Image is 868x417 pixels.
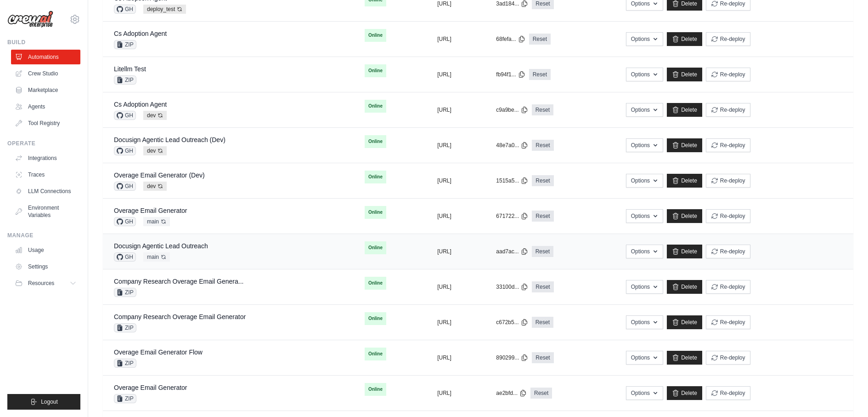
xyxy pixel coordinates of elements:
[667,103,702,117] a: Delete
[496,212,528,220] button: 671722...
[530,388,552,399] a: Reset
[7,394,80,410] button: Logout
[532,246,553,257] a: Reset
[496,142,528,149] button: 48e7a0...
[114,394,136,403] span: ZIP
[532,140,553,151] a: Reset
[28,280,54,287] span: Resources
[365,206,386,219] span: Online
[143,111,167,120] span: dev
[114,242,208,250] a: Docusign Agentic Lead Outreach
[532,175,553,186] a: Reset
[532,104,553,115] a: Reset
[706,174,750,188] button: Re-deploy
[114,65,146,73] a: Litellm Test
[626,315,663,329] button: Options
[11,50,80,64] a: Automations
[706,280,750,294] button: Re-deploy
[626,174,663,188] button: Options
[11,99,80,114] a: Agents
[114,136,225,143] a: Docusign Agentic Lead Outreach (Dev)
[626,138,663,152] button: Options
[626,209,663,223] button: Options
[706,386,750,400] button: Re-deploy
[667,315,702,329] a: Delete
[143,252,170,262] span: main
[11,116,80,131] a: Tool Registry
[706,32,750,46] button: Re-deploy
[626,245,663,258] button: Options
[667,68,702,81] a: Delete
[7,140,80,147] div: Operate
[365,29,386,42] span: Online
[143,217,170,226] span: main
[7,232,80,239] div: Manage
[532,211,553,222] a: Reset
[365,277,386,290] span: Online
[496,106,528,114] button: c9a9be...
[11,276,80,291] button: Resources
[114,288,136,297] span: ZIP
[667,174,702,188] a: Delete
[11,243,80,257] a: Usage
[11,184,80,199] a: LLM Connections
[532,352,553,363] a: Reset
[626,351,663,365] button: Options
[706,245,750,258] button: Re-deploy
[11,167,80,182] a: Traces
[114,313,246,320] a: Company Research Overage Email Generator
[114,111,136,120] span: GH
[496,177,528,184] button: 1515a5...
[626,32,663,46] button: Options
[667,386,702,400] a: Delete
[114,182,136,191] span: GH
[532,281,553,292] a: Reset
[667,351,702,365] a: Delete
[529,34,551,45] a: Reset
[365,383,386,396] span: Online
[706,351,750,365] button: Re-deploy
[11,83,80,97] a: Marketplace
[496,319,528,326] button: c672b5...
[11,151,80,166] a: Integrations
[365,348,386,360] span: Online
[706,138,750,152] button: Re-deploy
[667,32,702,46] a: Delete
[11,66,80,81] a: Crew Studio
[496,71,525,78] button: fb94f1...
[529,69,551,80] a: Reset
[114,30,167,37] a: Cs Adoption Agent
[114,278,243,285] a: Company Research Overage Email Genera...
[365,100,386,113] span: Online
[114,207,187,214] a: Overage Email Generator
[41,398,58,406] span: Logout
[626,280,663,294] button: Options
[706,68,750,81] button: Re-deploy
[667,280,702,294] a: Delete
[143,182,167,191] span: dev
[11,200,80,223] a: Environment Variables
[114,348,203,356] a: Overage Email Generator Flow
[114,146,136,155] span: GH
[365,135,386,148] span: Online
[496,35,525,43] button: 68fefa...
[667,138,702,152] a: Delete
[667,209,702,223] a: Delete
[7,39,80,46] div: Build
[626,103,663,117] button: Options
[667,245,702,258] a: Delete
[532,317,553,328] a: Reset
[626,386,663,400] button: Options
[7,11,53,28] img: Logo
[114,217,136,226] span: GH
[114,384,187,391] a: Overage Email Generator
[706,103,750,117] button: Re-deploy
[114,75,136,85] span: ZIP
[114,252,136,262] span: GH
[496,354,528,361] button: 890299...
[114,40,136,49] span: ZIP
[496,283,528,291] button: 33100d...
[114,5,136,14] span: GH
[365,312,386,325] span: Online
[114,171,205,179] a: Overage Email Generator (Dev)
